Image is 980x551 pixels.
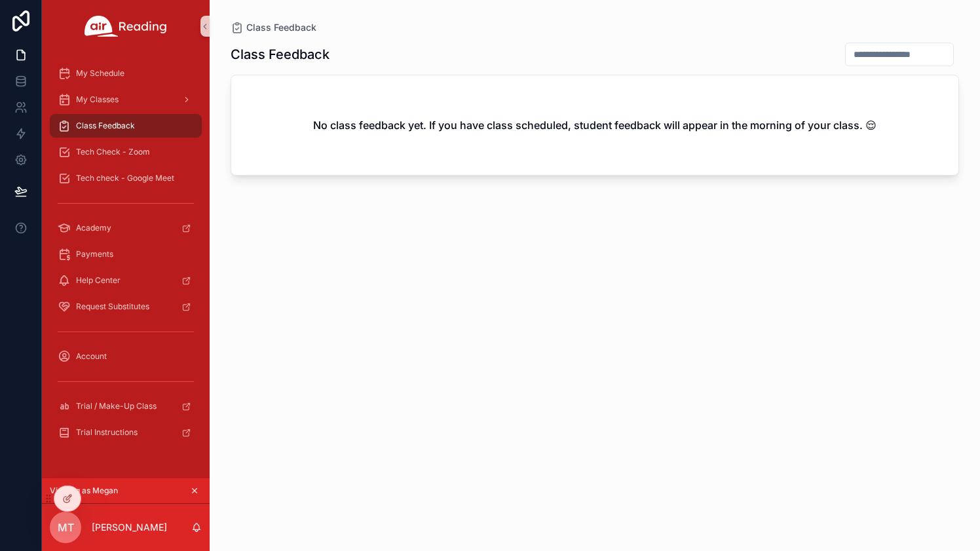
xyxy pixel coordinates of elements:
span: My Classes [76,94,119,105]
div: scrollable content [42,52,210,461]
span: Payments [76,249,113,259]
a: My Schedule [50,62,202,85]
a: Trial Instructions [50,421,202,444]
span: Viewing as Megan [50,485,118,496]
span: Account [76,351,107,362]
span: My Schedule [76,68,124,79]
p: [PERSON_NAME] [92,521,167,534]
a: Class Feedback [231,21,316,34]
span: Class Feedback [76,121,135,131]
a: Help Center [50,269,202,292]
a: Academy [50,216,202,240]
span: Tech Check - Zoom [76,147,150,157]
span: Help Center [76,275,121,286]
a: My Classes [50,88,202,111]
a: Trial / Make-Up Class [50,394,202,418]
span: Tech check - Google Meet [76,173,174,183]
a: Tech Check - Zoom [50,140,202,164]
a: Request Substitutes [50,295,202,318]
span: MT [58,520,74,535]
h1: Class Feedback [231,45,330,64]
img: App logo [85,16,167,37]
a: Tech check - Google Meet [50,166,202,190]
span: Academy [76,223,111,233]
a: Account [50,345,202,368]
span: Trial / Make-Up Class [76,401,157,411]
h2: No class feedback yet. If you have class scheduled, student feedback will appear in the morning o... [313,117,876,133]
span: Trial Instructions [76,427,138,438]
span: Request Substitutes [76,301,149,312]
span: Class Feedback [246,21,316,34]
a: Payments [50,242,202,266]
a: Class Feedback [50,114,202,138]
